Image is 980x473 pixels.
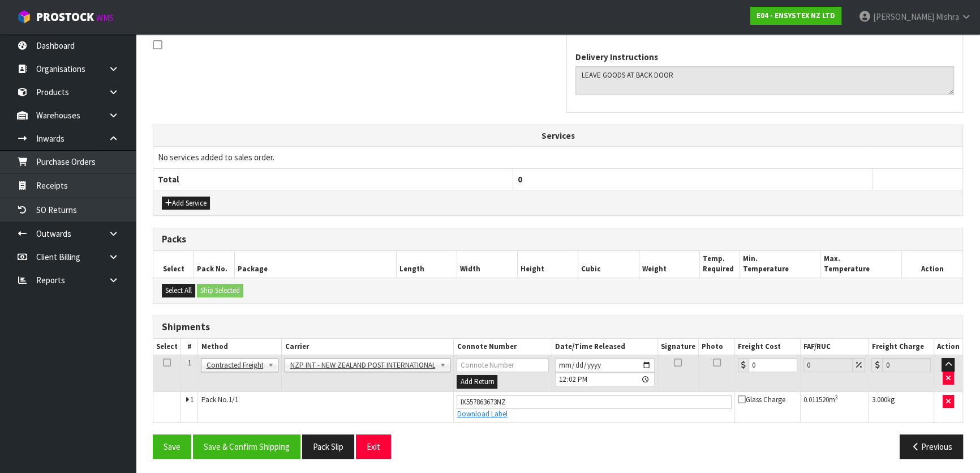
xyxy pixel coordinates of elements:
[750,7,841,25] a: E04 - ENSYSTEX NZ LTD
[153,251,194,278] th: Select
[871,395,887,404] span: 3.000
[639,251,699,278] th: Weight
[900,434,963,459] button: Previous
[457,375,497,389] button: Add Return
[749,358,797,372] input: Freight Cost
[698,339,734,355] th: Photo
[17,10,31,24] img: cube-alt.png
[234,251,396,278] th: Package
[190,395,194,404] span: 1
[936,11,959,22] span: Mishra
[396,251,457,278] th: Length
[96,12,114,23] small: WMS
[198,339,282,355] th: Method
[153,434,191,459] button: Save
[228,395,238,404] span: 1/1
[457,251,517,278] th: Width
[740,251,821,278] th: Min. Temperature
[738,395,785,404] span: Glass Charge
[934,339,962,355] th: Action
[153,168,513,190] th: Total
[882,358,931,372] input: Freight Charge
[699,251,740,278] th: Temp. Required
[552,339,657,355] th: Date/Time Released
[153,339,181,355] th: Select
[198,391,454,422] td: Pack No.
[181,339,198,355] th: #
[835,394,838,401] sup: 3
[821,251,902,278] th: Max. Temperature
[457,409,507,419] a: Download Label
[800,391,869,422] td: m
[869,339,934,355] th: Freight Charge
[162,197,210,210] button: Add Service
[194,251,235,278] th: Pack No.
[575,51,658,63] label: Delivery Instructions
[197,284,243,297] button: Ship Selected
[454,339,552,355] th: Connote Number
[869,391,934,422] td: kg
[302,434,354,459] button: Pack Slip
[578,251,639,278] th: Cubic
[206,359,263,372] span: Contracted Freight
[193,434,300,459] button: Save & Confirm Shipping
[902,251,962,278] th: Action
[803,395,829,404] span: 0.011520
[800,339,869,355] th: FAF/RUC
[188,358,191,368] span: 1
[282,339,454,355] th: Carrier
[757,11,835,20] strong: E04 - ENSYSTEX NZ LTD
[36,10,94,24] span: ProStock
[803,358,853,372] input: Freight Adjustment
[153,147,962,168] td: No services added to sales order.
[735,339,801,355] th: Freight Cost
[162,322,954,333] h3: Shipments
[518,174,522,185] span: 0
[290,359,435,372] span: NZP INT - NEW ZEALAND POST INTERNATIONAL
[873,11,934,22] span: [PERSON_NAME]
[457,395,732,409] input: Connote Number
[356,434,391,459] button: Exit
[162,284,195,297] button: Select All
[657,339,698,355] th: Signature
[153,125,962,147] th: Services
[518,251,578,278] th: Height
[457,358,548,372] input: Connote Number
[162,234,954,245] h3: Packs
